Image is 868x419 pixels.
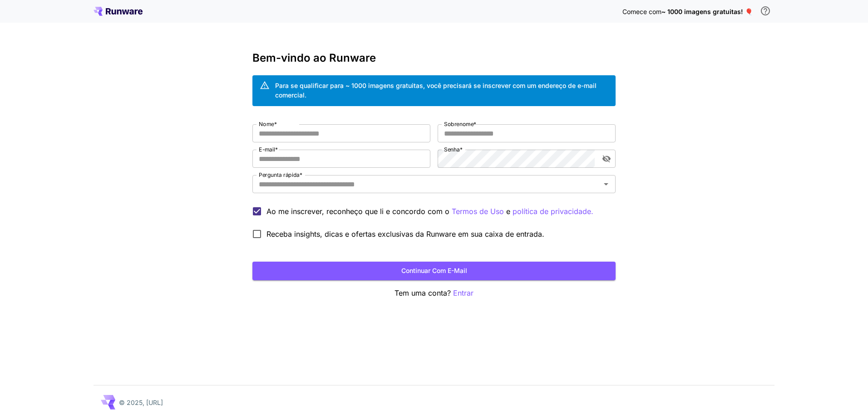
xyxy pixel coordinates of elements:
label: Senha [444,146,463,153]
h3: Bem-vindo ao Runware [252,52,616,64]
label: Pergunta rápida [259,171,302,179]
label: Nome [259,120,277,128]
button: Ao me inscrever, reconheço que li e concordo com o Termos de Uso e [513,206,593,217]
p: © 2025, [URL] [119,398,163,407]
font: e [506,207,510,216]
font: Termos de Uso [452,207,504,216]
span: Comece com [622,8,661,15]
span: Receba insights, dicas e ofertas exclusivas da Runware em sua caixa de entrada. [266,229,544,239]
button: Ao me inscrever, reconheço que li e concordo com o e política de privacidade. [452,206,504,217]
label: Sobrenome [444,120,476,128]
font: Tem uma conta? [395,288,451,297]
button: Alternar visibilidade de senha [598,151,615,167]
span: ~ 1000 imagens gratuitas! 🎈 [661,8,753,15]
font: Ao me inscrever, reconheço que li e concordo com o [266,207,449,216]
p: política de privacidade. [513,206,593,217]
label: E-mail [259,146,278,153]
button: Abrir [600,178,612,190]
div: Para se qualificar para ~ 1000 imagens gratuitas, você precisará se inscrever com um endereço de ... [275,81,608,100]
button: Continuar com e-mail [252,262,616,280]
button: Entrar [453,287,473,299]
button: Para se qualificar para crédito gratuito, você precisa se inscrever com um endereço de e-mail com... [756,2,774,20]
